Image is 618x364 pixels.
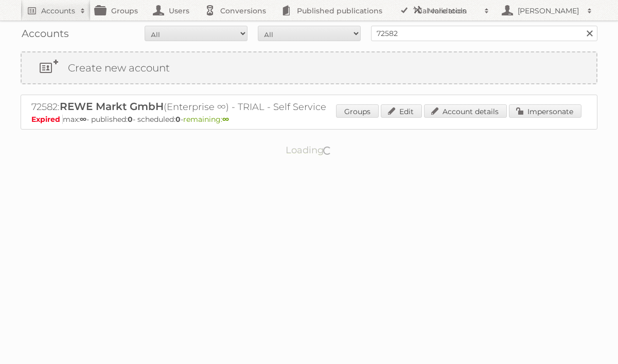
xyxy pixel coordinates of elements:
strong: 0 [128,115,133,124]
strong: ∞ [80,115,86,124]
p: max: - published: - scheduled: - [31,115,587,124]
span: Expired [31,115,63,124]
a: Create new account [22,52,596,83]
h2: 72582: (Enterprise ∞) - TRIAL - Self Service [31,100,392,114]
span: remaining: [183,115,229,124]
a: Groups [336,104,379,118]
a: Impersonate [509,104,581,118]
strong: ∞ [222,115,229,124]
p: Loading [253,140,365,160]
strong: 0 [175,115,181,124]
a: Edit [381,104,422,118]
a: Account details [424,104,507,118]
h2: More tools [428,6,479,16]
h2: [PERSON_NAME] [515,6,582,16]
span: REWE Markt GmbH [60,100,164,113]
h2: Accounts [41,6,75,16]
